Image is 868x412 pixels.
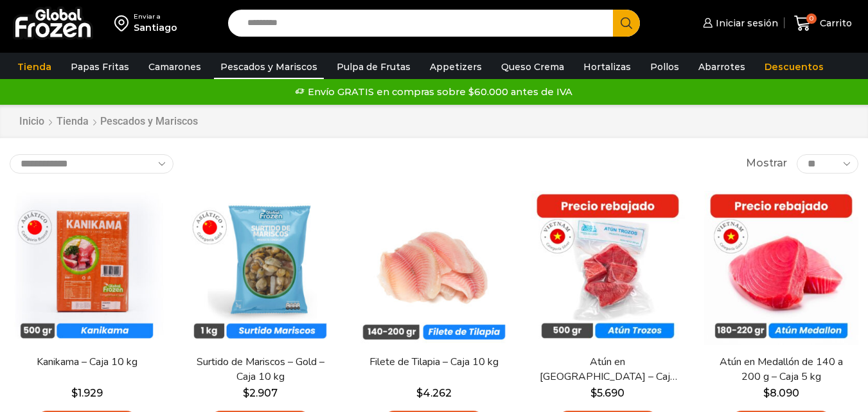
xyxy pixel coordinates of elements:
bdi: 5.690 [590,387,624,399]
a: Papas Fritas [64,55,136,79]
div: Santiago [134,21,177,34]
button: Search button [613,10,640,37]
select: Pedido de la tienda [10,154,173,174]
a: Filete de Tilapia – Caja 10 kg [364,355,503,370]
span: Carrito [817,17,852,30]
div: Enviar a [134,12,177,21]
span: $ [71,387,78,399]
a: Inicio [19,114,45,129]
a: Pollos [644,55,686,79]
span: $ [416,387,423,399]
a: Tienda [11,55,58,79]
h1: Pescados y Mariscos [100,115,198,127]
a: Camarones [142,55,208,79]
a: Pulpa de Frutas [330,55,417,79]
img: address-field-icon.svg [114,12,134,34]
a: Kanikama – Caja 10 kg [17,355,156,370]
span: 0 [806,13,817,24]
a: Pescados y Mariscos [214,55,324,79]
a: Descuentos [758,55,830,79]
a: Queso Crema [495,55,571,79]
span: $ [763,387,770,399]
a: Tienda [56,114,89,129]
nav: Breadcrumb [19,114,198,129]
bdi: 8.090 [763,387,799,399]
a: Iniciar sesión [700,10,778,36]
a: Surtido de Mariscos – Gold – Caja 10 kg [191,355,330,384]
a: Atún en Medallón de 140 a 200 g – Caja 5 kg [712,355,851,384]
span: $ [590,387,597,399]
span: Mostrar [746,156,787,171]
span: Iniciar sesión [713,17,778,30]
a: Atún en [GEOGRAPHIC_DATA] – Caja 10 kg [538,355,677,384]
a: 0 Carrito [791,8,855,39]
a: Abarrotes [692,55,752,79]
a: Hortalizas [577,55,637,79]
bdi: 2.907 [243,387,278,399]
bdi: 4.262 [416,387,452,399]
a: Appetizers [423,55,488,79]
bdi: 1.929 [71,387,103,399]
span: $ [243,387,249,399]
